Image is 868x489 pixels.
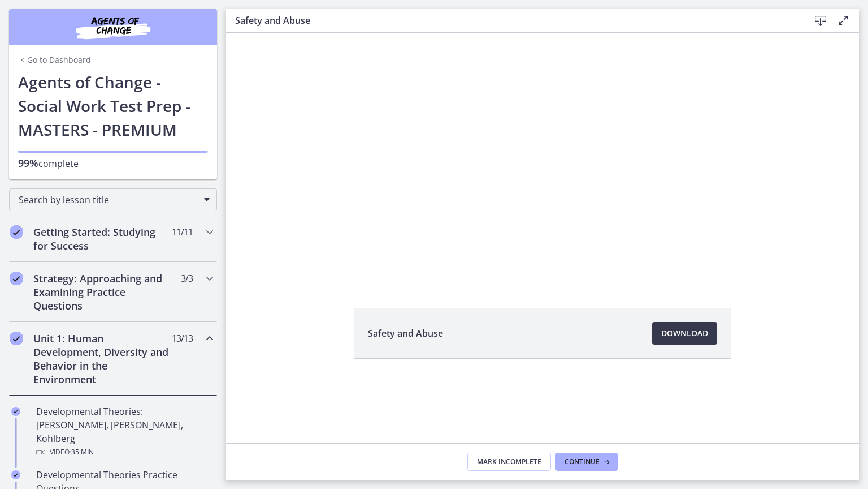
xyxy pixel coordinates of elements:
div: Video [36,445,212,459]
span: 3 / 3 [181,272,193,285]
a: Go to Dashboard [18,54,91,66]
span: Mark Incomplete [477,457,541,466]
a: Download [652,322,717,345]
h2: Getting Started: Studying for Success [33,225,171,252]
span: 13 / 13 [172,332,193,345]
span: Search by lesson title [19,194,198,206]
button: Mark Incomplete [467,453,551,471]
span: 99% [18,156,38,170]
img: Agents of Change [45,14,181,41]
button: Continue [555,453,618,471]
i: Completed [10,332,23,345]
h2: Strategy: Approaching and Examining Practice Questions [33,272,171,312]
iframe: Video Lesson [226,33,859,282]
i: Completed [10,225,23,239]
span: Safety and Abuse [368,327,443,340]
i: Completed [10,272,23,285]
div: Search by lesson title [9,188,217,211]
span: · 35 min [70,445,94,459]
h2: Unit 1: Human Development, Diversity and Behavior in the Environment [33,332,171,386]
span: Continue [565,457,600,466]
div: Developmental Theories: [PERSON_NAME], [PERSON_NAME], Kohlberg [36,405,212,459]
h3: Safety and Abuse [235,14,791,27]
i: Completed [11,470,20,479]
p: complete [18,156,208,170]
span: 11 / 11 [172,225,193,239]
i: Completed [11,407,20,416]
h1: Agents of Change - Social Work Test Prep - MASTERS - PREMIUM [18,70,208,141]
span: Download [661,327,708,340]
